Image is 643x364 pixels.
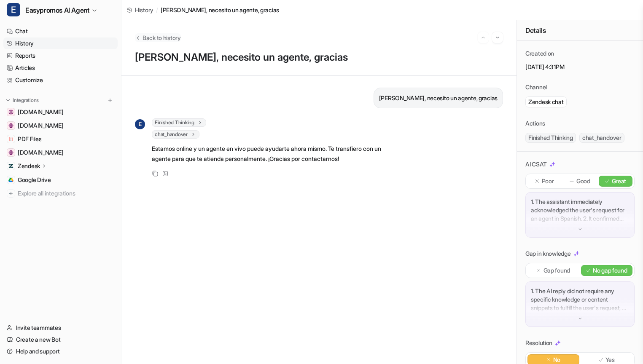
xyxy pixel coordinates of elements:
[525,63,635,71] p: [DATE] 4:31PM
[3,174,118,186] a: Google DriveGoogle Drive
[8,123,13,128] img: easypromos-apiref.redoc.ly
[8,177,13,182] img: Google Drive
[531,287,629,312] p: 1. The AI reply did not require any specific knowledge or content snippets to fulfill the user's ...
[8,163,13,169] img: Zendesk
[3,50,118,62] a: Reports
[135,33,181,42] button: Back to history
[3,74,118,86] a: Customize
[576,177,590,185] p: Good
[525,160,547,169] p: AI CSAT
[478,32,489,43] button: Go to previous session
[152,130,199,139] span: chat_handover
[492,32,503,43] button: Go to next session
[525,49,554,58] p: Created on
[135,5,153,14] span: History
[18,162,40,170] p: Zendesk
[161,5,279,14] span: [PERSON_NAME], necesito un agente, gracias
[525,119,545,128] p: Actions
[3,106,118,118] a: www.notion.com[DOMAIN_NAME]
[525,133,576,143] span: Finished Thinking
[379,93,498,103] p: [PERSON_NAME], necesito un agente, gracias
[135,51,503,64] h1: [PERSON_NAME], necesito un agente, gracias
[612,177,627,185] p: Great
[3,25,118,37] a: Chat
[135,119,145,129] span: E
[525,339,552,347] p: Resolution
[18,135,41,143] span: PDF Files
[3,345,118,357] a: Help and support
[531,198,629,223] p: 1. The assistant immediately acknowledged the user's request for an agent in Spanish. 2. It confi...
[18,148,63,157] span: [DOMAIN_NAME]
[553,356,560,364] p: No
[18,108,63,116] span: [DOMAIN_NAME]
[7,3,20,16] span: E
[156,5,158,14] span: /
[3,62,118,74] a: Articles
[25,4,89,16] span: Easypromos AI Agent
[3,147,118,158] a: www.easypromosapp.com[DOMAIN_NAME]
[8,110,13,115] img: www.notion.com
[143,33,181,42] span: Back to history
[3,334,118,345] a: Create a new Bot
[480,34,486,41] img: Previous session
[107,97,113,103] img: menu_add.svg
[3,133,118,145] a: PDF FilesPDF Files
[542,177,554,185] p: Poor
[18,121,63,130] span: [DOMAIN_NAME]
[8,136,13,142] img: PDF Files
[528,98,564,106] p: Zendesk chat
[152,144,398,164] p: Estamos online y un agente en vivo puede ayudarte ahora mismo. Te transfiero con un agente para q...
[18,187,114,200] span: Explore all integrations
[577,316,583,321] img: down-arrow
[577,226,583,232] img: down-arrow
[3,37,118,49] a: History
[3,96,41,104] button: Integrations
[13,97,39,104] p: Integrations
[126,5,153,14] a: History
[18,176,51,184] span: Google Drive
[605,356,615,364] p: Yes
[7,189,15,198] img: explore all integrations
[3,322,118,334] a: Invite teammates
[495,34,500,41] img: Next session
[579,133,624,143] span: chat_handover
[152,118,206,127] span: Finished Thinking
[525,83,547,91] p: Channel
[517,20,643,41] div: Details
[3,187,118,199] a: Explore all integrations
[3,120,118,131] a: easypromos-apiref.redoc.ly[DOMAIN_NAME]
[593,266,627,275] p: No gap found
[543,266,570,275] p: Gap found
[5,97,11,103] img: expand menu
[8,150,13,155] img: www.easypromosapp.com
[525,249,571,258] p: Gap in knowledge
